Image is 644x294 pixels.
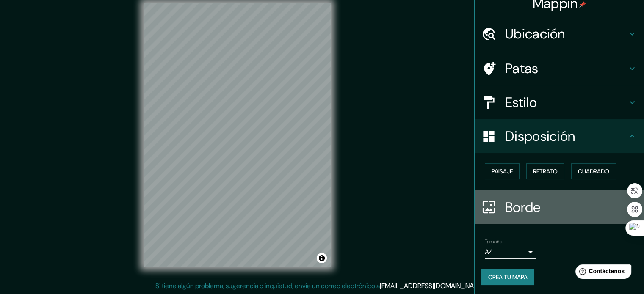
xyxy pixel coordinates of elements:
[492,168,513,175] font: Paisaje
[579,1,586,8] img: pin-icon.png
[505,93,537,111] font: Estilo
[505,198,541,216] font: Borde
[485,238,502,245] font: Tamaño
[571,163,616,179] button: Cuadrado
[526,163,564,179] button: Retrato
[488,273,528,281] font: Crea tu mapa
[569,261,635,285] iframe: Lanzador de widgets de ayuda
[533,168,558,175] font: Retrato
[380,281,484,290] a: [EMAIL_ADDRESS][DOMAIN_NAME]
[485,245,536,259] div: A4
[475,52,644,85] div: Patas
[505,25,565,43] font: Ubicación
[505,127,575,145] font: Disposición
[578,168,609,175] font: Cuadrado
[485,163,520,179] button: Paisaje
[481,269,534,285] button: Crea tu mapa
[475,17,644,51] div: Ubicación
[317,253,327,263] button: Activar o desactivar atribución
[155,281,380,290] font: Si tiene algún problema, sugerencia o inquietud, envíe un correo electrónico a
[475,119,644,153] div: Disposición
[144,3,331,267] canvas: Mapa
[485,247,493,256] font: A4
[505,60,539,77] font: Patas
[475,85,644,119] div: Estilo
[475,190,644,224] div: Borde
